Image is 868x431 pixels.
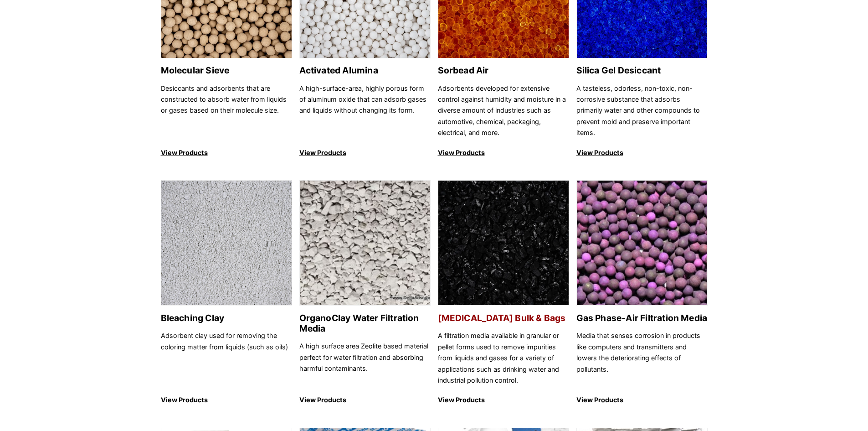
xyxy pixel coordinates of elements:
[299,65,431,76] h2: Activated Alumina
[299,313,431,334] h2: OrganoClay Water Filtration Media
[576,313,708,323] h2: Gas Phase-Air Filtration Media
[438,65,569,76] h2: Sorbead Air
[576,83,708,139] p: A tasteless, odorless, non-toxic, non-corrosive substance that adsorbs primarily water and other ...
[438,395,569,405] p: View Products
[299,180,431,406] a: OrganoClay Water Filtration Media OrganoClay Water Filtration Media A high surface area Zeolite b...
[161,65,292,76] h2: Molecular Sieve
[576,180,708,406] a: Gas Phase-Air Filtration Media Gas Phase-Air Filtration Media Media that senses corrosion in prod...
[438,180,569,406] a: Activated Carbon Bulk & Bags [MEDICAL_DATA] Bulk & Bags A filtration media available in granular ...
[438,330,569,386] p: A filtration media available in granular or pellet forms used to remove impurities from liquids a...
[438,313,569,323] h2: [MEDICAL_DATA] Bulk & Bags
[438,147,569,158] p: View Products
[161,313,292,323] h2: Bleaching Clay
[576,147,708,158] p: View Products
[576,330,708,386] p: Media that senses corrosion in products like computers and transmitters and lowers the deteriorat...
[438,83,569,139] p: Adsorbents developed for extensive control against humidity and moisture in a diverse amount of i...
[299,83,431,139] p: A high-surface-area, highly porous form of aluminum oxide that can adsorb gases and liquids witho...
[576,65,708,76] h2: Silica Gel Desiccant
[161,180,292,406] a: Bleaching Clay Bleaching Clay Adsorbent clay used for removing the coloring matter from liquids (...
[161,395,292,405] p: View Products
[161,83,292,139] p: Desiccants and adsorbents that are constructed to absorb water from liquids or gases based on the...
[161,147,292,158] p: View Products
[299,147,431,158] p: View Products
[438,181,569,306] img: Activated Carbon Bulk & Bags
[161,181,292,306] img: Bleaching Clay
[300,181,430,306] img: OrganoClay Water Filtration Media
[299,341,431,386] p: A high surface area Zeolite based material perfect for water filtration and absorbing harmful con...
[299,395,431,405] p: View Products
[576,395,708,405] p: View Products
[161,330,292,386] p: Adsorbent clay used for removing the coloring matter from liquids (such as oils)
[577,181,707,306] img: Gas Phase-Air Filtration Media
